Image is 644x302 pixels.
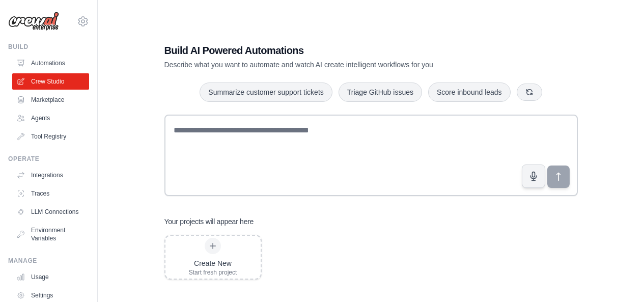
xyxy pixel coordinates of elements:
a: Traces [12,185,89,202]
div: Create New [189,258,237,268]
button: Get new suggestions [517,84,542,101]
h1: Build AI Powered Automations [164,43,507,58]
a: Usage [12,269,89,285]
button: Summarize customer support tickets [200,83,332,102]
button: Score inbound leads [428,83,511,102]
button: Triage GitHub issues [339,83,422,102]
a: Marketplace [12,92,89,108]
div: Manage [8,257,89,265]
a: Agents [12,110,89,126]
a: Environment Variables [12,222,89,246]
h3: Your projects will appear here [164,216,254,227]
button: Click to speak your automation idea [522,164,545,188]
p: Describe what you want to automate and watch AI create intelligent workflows for you [164,60,507,70]
a: Crew Studio [12,73,89,90]
a: Integrations [12,167,89,183]
div: Operate [8,155,89,163]
div: Start fresh project [189,268,237,277]
a: Tool Registry [12,128,89,145]
a: LLM Connections [12,204,89,220]
img: Logo [8,12,59,31]
a: Automations [12,55,89,71]
div: Build [8,43,89,51]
